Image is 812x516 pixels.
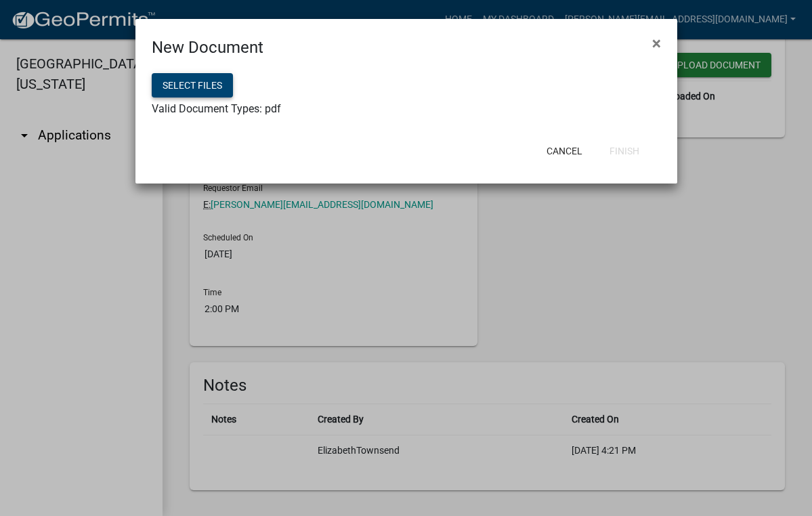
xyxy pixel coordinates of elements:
[599,139,650,163] button: Finish
[152,35,263,60] h4: New Document
[536,139,593,163] button: Cancel
[152,73,233,98] button: Select files
[152,102,281,115] span: Valid Document Types: pdf
[641,24,672,62] button: Close
[652,34,661,53] span: ×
